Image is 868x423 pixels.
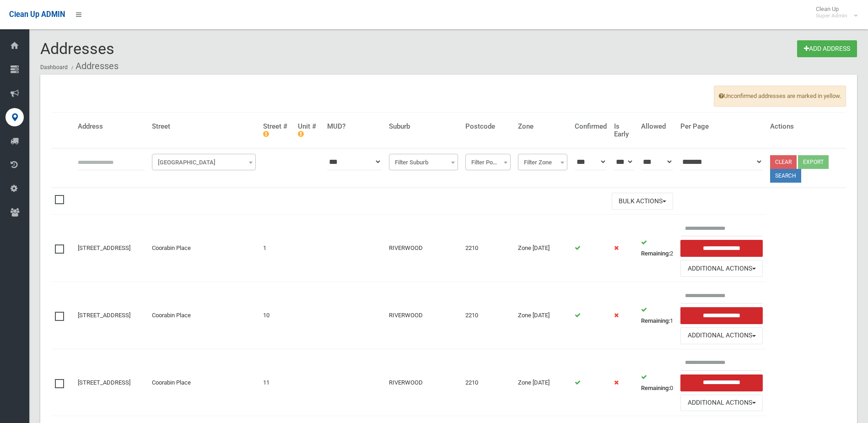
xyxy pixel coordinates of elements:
[520,156,565,169] span: Filter Zone
[637,282,677,349] td: 1
[385,282,462,349] td: RIVERWOOD
[514,215,571,282] td: Zone [DATE]
[811,5,857,19] span: Clean Up
[154,156,253,169] span: Filter Street
[770,123,842,130] h4: Actions
[641,123,673,130] h4: Allowed
[770,155,797,169] a: Clear
[78,379,130,386] a: [STREET_ADDRESS]
[641,385,670,391] strong: Remaining:
[391,156,456,169] span: Filter Suburb
[714,86,846,107] span: Unconfirmed addresses are marked in yellow.
[40,64,68,70] a: Dashboard
[259,349,295,416] td: 11
[637,215,677,282] td: 2
[78,244,130,251] a: [STREET_ADDRESS]
[770,169,801,183] button: Search
[514,282,571,349] td: Zone [DATE]
[462,215,514,282] td: 2210
[641,250,670,257] strong: Remaining:
[385,215,462,282] td: RIVERWOOD
[148,282,259,349] td: Coorabin Place
[327,123,382,130] h4: MUD?
[614,123,634,138] h4: Is Early
[465,123,511,130] h4: Postcode
[389,154,458,170] span: Filter Suburb
[680,395,763,412] button: Additional Actions
[637,349,677,416] td: 0
[385,349,462,416] td: RIVERWOOD
[298,123,320,138] h4: Unit #
[514,349,571,416] td: Zone [DATE]
[152,154,256,170] span: Filter Street
[148,349,259,416] td: Coorabin Place
[798,155,829,169] button: Export
[40,39,114,58] span: Addresses
[152,123,256,130] h4: Street
[680,260,763,277] button: Additional Actions
[263,123,291,138] h4: Street #
[641,317,670,324] strong: Remaining:
[9,10,65,19] span: Clean Up ADMIN
[148,215,259,282] td: Coorabin Place
[518,123,567,130] h4: Zone
[78,312,130,319] a: [STREET_ADDRESS]
[816,12,847,19] small: Super Admin
[78,123,145,130] h4: Address
[259,215,295,282] td: 1
[462,349,514,416] td: 2210
[462,282,514,349] td: 2210
[259,282,295,349] td: 10
[680,327,763,344] button: Additional Actions
[465,154,511,170] span: Filter Postcode
[389,123,458,130] h4: Suburb
[69,58,119,75] li: Addresses
[518,154,567,170] span: Filter Zone
[797,40,857,57] a: Add Address
[612,193,673,210] button: Bulk Actions
[680,123,763,130] h4: Per Page
[468,156,508,169] span: Filter Postcode
[575,123,607,130] h4: Confirmed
